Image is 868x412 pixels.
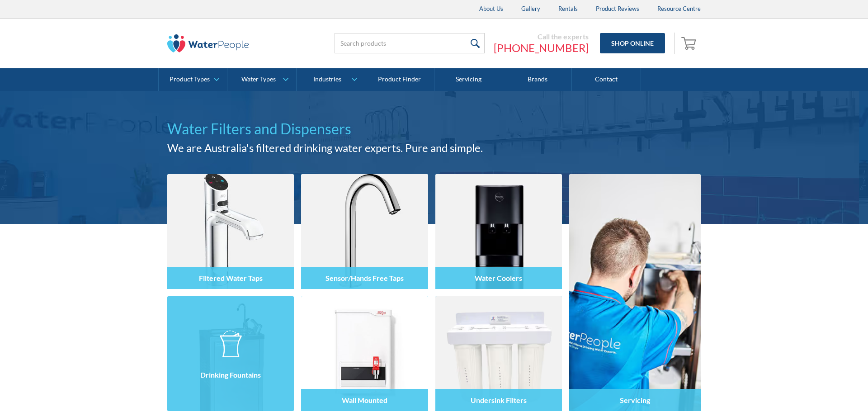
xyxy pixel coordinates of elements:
[297,68,365,91] a: Industries
[569,174,701,411] a: Servicing
[471,396,527,404] h4: Undersink Filters
[200,370,261,379] h4: Drinking Fountains
[167,296,294,411] img: Drinking Fountains
[365,68,434,91] a: Product Finder
[159,68,227,91] a: Product Types
[342,396,387,404] h4: Wall Mounted
[681,36,698,50] img: shopping cart
[679,33,701,54] a: Open empty cart
[435,174,562,289] img: Water Coolers
[434,68,503,91] a: Servicing
[475,274,522,282] h4: Water Coolers
[325,274,404,282] h4: Sensor/Hands Free Taps
[313,76,341,83] div: Industries
[301,296,428,411] img: Wall Mounted
[167,34,249,52] img: The Water People
[600,33,665,53] a: Shop Online
[241,76,276,83] div: Water Types
[167,174,294,289] img: Filtered Water Taps
[199,274,263,282] h4: Filtered Water Taps
[435,296,562,411] img: Undersink Filters
[301,174,428,289] img: Sensor/Hands Free Taps
[170,76,210,83] div: Product Types
[494,32,589,41] div: Call the experts
[494,41,589,55] a: [PHONE_NUMBER]
[335,33,485,53] input: Search products
[503,68,572,91] a: Brands
[227,68,296,91] a: Water Types
[572,68,641,91] a: Contact
[620,396,650,404] h4: Servicing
